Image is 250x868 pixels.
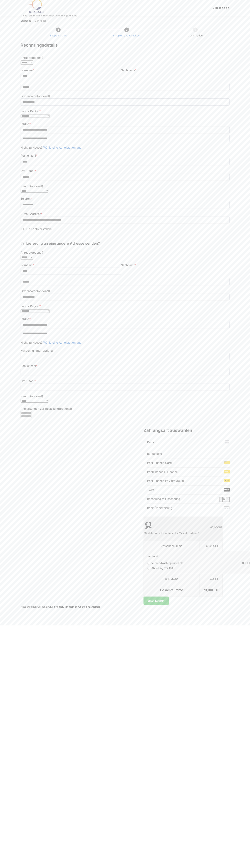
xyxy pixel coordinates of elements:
th: Gesamtsumme [144,584,199,596]
span: Ein Konto erstellen? [26,227,52,231]
div: Hast du einen Gutschein? [21,605,230,609]
label: Barzahlung [147,452,162,455]
label: Nachname [121,68,137,72]
span: CHF [217,526,222,529]
label: Vorname [21,263,34,267]
span: Nicht zu Hause? [21,146,42,149]
label: Land / Region [21,304,41,308]
label: Anmerkungen zur Bestellung [21,407,72,410]
span: (optional) [59,407,72,410]
button: Jetzt kaufen [143,597,169,605]
img: Zur Kasse 8 [144,520,153,531]
label: Anrede [21,251,43,254]
span: (optional) [37,289,50,293]
label: Bank Überweisung [147,506,172,510]
a: Shipping and Checkout [113,34,140,37]
a: Startseite [21,19,31,22]
label: Straße [21,317,31,321]
h1: Zur Kasse [76,6,230,10]
form: Kasse [21,42,230,420]
bdi: 73,00 [203,588,219,592]
label: Abholung vor Ort [148,566,173,570]
label: Straße [21,122,31,126]
img: Zur Kasse 5 [224,488,230,492]
span: (optional) [41,349,55,352]
h3: Zahlungsart auswählen [143,427,230,434]
nav: Breadcrumb [21,16,230,25]
bdi: 65,00 [210,526,222,529]
label: Vorname [21,68,34,72]
input: Lieferung an eine andere Adresse senden? [21,243,24,245]
h3: Rechnungsdetails [21,42,230,48]
span: / [31,19,35,22]
label: Kanton [21,184,43,188]
p: Tiptop Technik zum Stromsparen und Stromgewinnung [21,15,76,17]
span: (optional) [30,56,43,59]
img: Zur Kasse 3 [224,470,230,473]
label: Nachname [121,263,137,267]
span: CHF [213,544,219,548]
span: (optional) [37,94,50,98]
label: Post Finance Pay (Payrexx) [147,479,184,483]
label: PostFinance E-Finance [147,470,178,474]
label: Versandkostenpauschale: [148,561,184,565]
img: Zur Kasse 7 [224,506,230,510]
label: Twint [147,488,154,492]
a: Shopping Cart [50,34,67,37]
strong: × 1 [196,532,199,535]
label: Postleitzahl [21,154,37,157]
label: Land / Region [21,109,41,113]
span: (optional) [30,184,43,188]
label: Kanton [21,394,43,398]
img: Zur Kasse 1 [224,440,230,444]
span: Lieferung an eine andere Adresse senden? [26,241,100,246]
span: (optional) [30,251,43,254]
label: Kundennummer [21,349,55,352]
a: Wähle eine Abholstation aus [43,341,81,344]
th: Zwischensumme [144,541,199,551]
span: CHF [212,588,219,592]
label: Firmenname [21,289,50,293]
a: Gutscheincode eingeben [50,605,100,608]
label: Telefon [21,197,32,200]
img: Zur Kasse 6 [219,497,229,502]
span: (optional) [30,394,43,398]
img: Zur Kasse 2 [224,461,230,464]
label: Anrede [21,56,43,59]
label: Ort / Stadt [21,169,36,173]
input: Ein Konto erstellen? [21,228,24,230]
label: Karte [147,440,154,444]
bdi: 5,47 [208,577,219,581]
label: Bezahlung mit Rechnung [147,497,180,501]
label: Firmenname [21,94,50,98]
label: Post Finance Card [147,461,172,465]
span: Nicht zu Hause? [21,341,42,344]
label: E-Mail-Adresse [21,212,43,216]
label: Postleitzahl [21,364,37,368]
img: Zur Kasse 4 [224,479,230,482]
a: Wähle eine Abholstation aus [43,146,81,149]
bdi: 65,00 [206,544,219,548]
span: Confirmation [188,34,203,37]
div: 10 Meter Anschluss Kabel für Micro Invertrer [144,531,199,535]
span: CHF [213,577,219,581]
th: inkl. MwSt. [144,574,199,584]
label: Ort / Stadt [21,379,36,383]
